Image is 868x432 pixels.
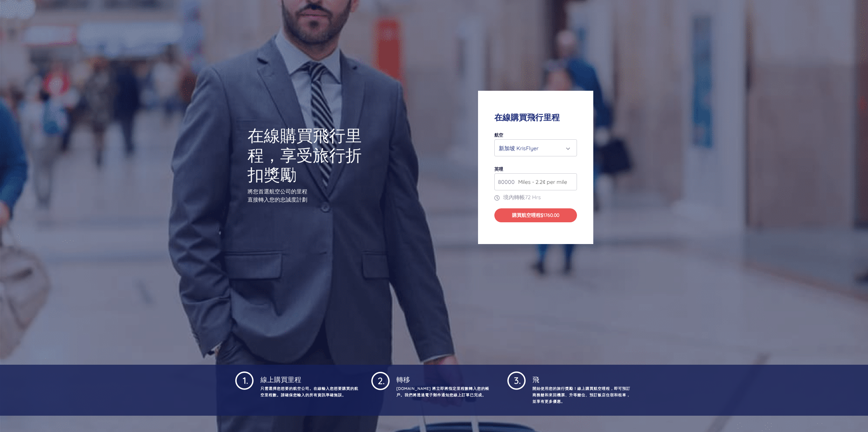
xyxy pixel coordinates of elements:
font: 在線購買飛行里程，享受旅行折扣獎勵 [248,125,362,185]
img: 1 [507,370,526,390]
div: 新加坡 KrisFlyer [499,142,569,155]
span: Miles - 2.2¢ per mile [515,178,567,186]
font: 轉移 [396,375,410,384]
font: 航空 [494,132,503,138]
font: 將您首選航空公司的里程 [248,188,307,195]
font: 飛 [532,375,539,384]
span: $1760.00 [541,212,559,218]
font: 直接轉入您的忠誠度計劃 [248,196,307,203]
span: 72 Hrs [525,194,541,201]
font: 開始使用您的旅行獎勵！線上購買航空哩程，即可預訂商務艙和來回機票、升等艙位、預訂飯店住宿和租車，並享有更多優惠。 [532,386,630,404]
font: 購買航空哩程 [512,212,541,218]
button: 新加坡 KrisFlyer [494,139,577,156]
img: 1 [235,370,254,390]
font: [DOMAIN_NAME] 將立即將指定里程數轉入您的帳戶。我們將透過電子郵件通知您線上訂單已完成。 [396,386,489,397]
font: 線上購買里程 [260,375,301,384]
font: 境內轉帳 [503,194,525,201]
img: 1 [371,370,390,390]
font: 在線購買飛行里程 [494,112,560,122]
font: 英哩 [494,166,503,172]
font: 只需選擇您想要的航空公司。在線輸入您想要購買的航空里程數。請確保您輸入的所有資訊準確無誤。 [260,386,358,397]
button: 購買航空哩程$1760.00 [494,208,577,222]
